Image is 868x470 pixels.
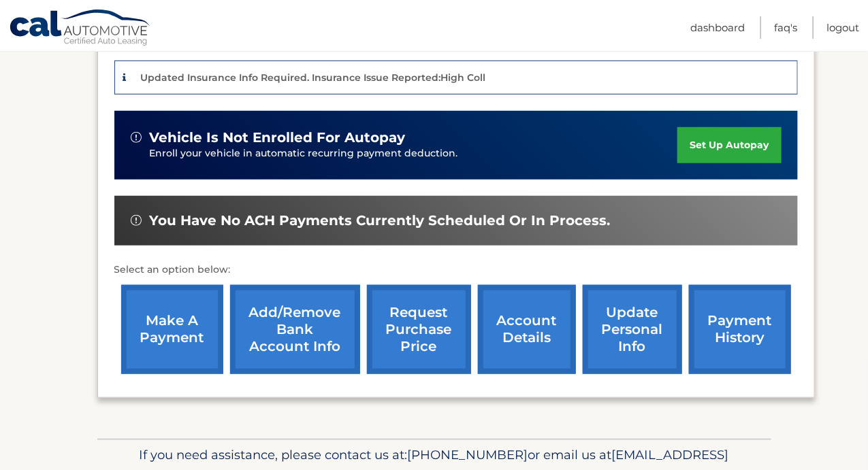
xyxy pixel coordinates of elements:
span: [PHONE_NUMBER] [408,447,528,463]
span: vehicle is not enrolled for autopay [150,129,406,146]
img: alert-white.svg [131,132,142,143]
p: Enroll your vehicle in automatic recurring payment deduction. [150,146,678,161]
a: payment history [689,285,791,374]
img: alert-white.svg [131,215,142,226]
p: Select an option below: [114,262,798,278]
a: Dashboard [690,16,745,39]
a: request purchase price [367,285,471,374]
a: Cal Automotive [9,9,152,48]
span: You have no ACH payments currently scheduled or in process. [150,212,611,229]
a: Logout [826,16,859,39]
a: Add/Remove bank account info [230,285,360,374]
a: account details [478,285,576,374]
p: Updated Insurance Info Required. Insurance Issue Reported:High Coll [141,71,486,84]
a: set up autopay [677,127,781,163]
a: FAQ's [774,16,797,39]
a: update personal info [583,285,682,374]
a: make a payment [121,285,223,374]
